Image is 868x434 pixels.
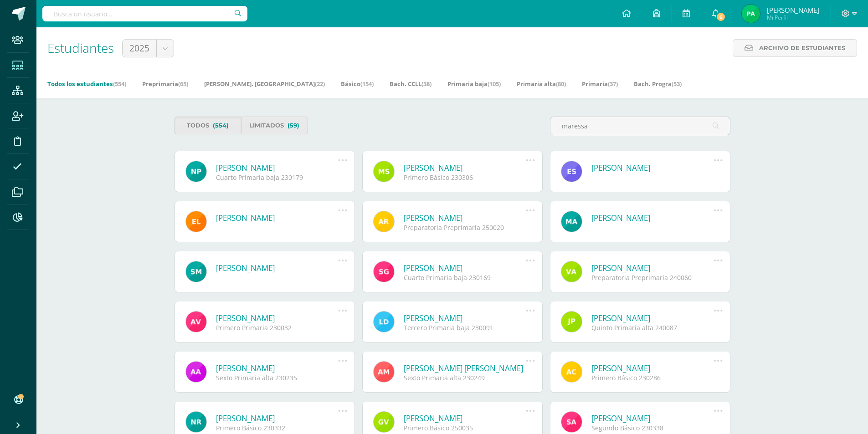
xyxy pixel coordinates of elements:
[591,413,714,424] a: [PERSON_NAME]
[129,40,149,57] span: 2025
[404,373,526,382] div: Sexto Primaria alta 230249
[390,77,431,91] a: Bach. CCLL(38)
[716,12,726,22] span: 6
[447,77,501,91] a: Primaria baja(105)
[608,80,618,88] span: (37)
[216,363,339,373] a: [PERSON_NAME]
[216,323,339,332] div: Primero Primaria 230032
[216,173,339,182] div: Cuarto Primaria baja 230179
[288,117,299,134] span: (59)
[315,80,325,88] span: (22)
[216,263,339,273] a: [PERSON_NAME]
[591,323,714,332] div: Quinto Primaria alta 240087
[178,80,188,88] span: (65)
[47,39,114,56] span: Estudiantes
[241,117,308,134] a: Limitados(59)
[47,77,126,91] a: Todos los estudiantes(554)
[216,163,339,173] a: [PERSON_NAME]
[733,39,857,57] a: Archivo de Estudiantes
[591,213,714,223] a: [PERSON_NAME]
[404,163,526,173] a: [PERSON_NAME]
[216,313,339,323] a: [PERSON_NAME]
[591,313,714,323] a: [PERSON_NAME]
[404,424,526,432] div: Primero Básico 250035
[488,80,501,88] span: (105)
[404,223,526,232] div: Preparatoria Preprimaria 250020
[216,213,339,223] a: [PERSON_NAME]
[591,363,714,373] a: [PERSON_NAME]
[213,117,229,134] span: (554)
[404,363,526,373] a: [PERSON_NAME] [PERSON_NAME]
[591,373,714,382] div: Primero Básico 230286
[216,424,339,432] div: Primero Básico 230332
[404,263,526,273] a: [PERSON_NAME]
[404,273,526,282] div: Cuarto Primaria baja 230169
[517,77,566,91] a: Primaria alta(80)
[404,173,526,182] div: Primero Básico 230306
[113,80,126,88] span: (554)
[550,117,730,135] input: Busca al estudiante aquí...
[742,5,760,23] img: ea606af391f2c2e5188f5482682bdea3.png
[634,77,682,91] a: Bach. Progra(53)
[404,413,526,424] a: [PERSON_NAME]
[404,313,526,323] a: [PERSON_NAME]
[591,273,714,282] div: Preparatoria Preprimaria 240060
[421,80,431,88] span: (38)
[216,373,339,382] div: Sexto Primaria alta 230235
[591,163,714,173] a: [PERSON_NAME]
[767,14,819,21] span: Mi Perfil
[404,323,526,332] div: Tercero Primaria baja 230091
[672,80,682,88] span: (53)
[42,6,247,21] input: Busca un usuario...
[582,77,618,91] a: Primaria(37)
[216,413,339,424] a: [PERSON_NAME]
[142,77,188,91] a: Preprimaria(65)
[175,117,241,134] a: Todos(554)
[591,424,714,432] div: Segundo Básico 230338
[404,213,526,223] a: [PERSON_NAME]
[591,263,714,273] a: [PERSON_NAME]
[759,40,845,56] span: Archivo de Estudiantes
[556,80,566,88] span: (80)
[204,77,325,91] a: [PERSON_NAME]. [GEOGRAPHIC_DATA](22)
[767,5,819,15] span: [PERSON_NAME]
[341,77,374,91] a: Básico(154)
[360,80,374,88] span: (154)
[123,40,174,57] a: 2025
